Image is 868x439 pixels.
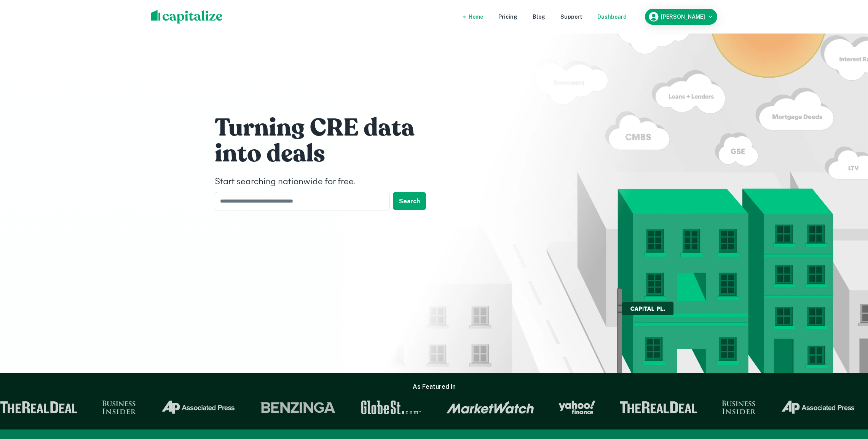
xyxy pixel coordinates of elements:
button: [PERSON_NAME] [645,9,717,25]
a: Pricing [498,13,517,21]
a: Support [560,13,582,21]
img: Associated Press [780,401,855,414]
img: Business Insider [102,401,136,414]
img: GlobeSt [360,401,422,414]
img: Benzinga [260,401,336,414]
h1: Turning CRE data [215,113,443,143]
h4: Start searching nationwide for free. [215,175,443,189]
a: Dashboard [597,13,627,21]
a: Blog [533,13,545,21]
img: Market Watch [446,401,534,414]
a: Home [469,13,483,21]
h6: [PERSON_NAME] [661,14,705,19]
img: The Real Deal [620,401,697,413]
img: Business Insider [722,401,756,414]
img: Yahoo Finance [558,401,595,414]
h1: into deals [215,139,443,169]
h6: As Featured In [413,382,456,391]
iframe: Chat Widget [830,378,868,415]
img: Associated Press [160,401,235,414]
img: capitalize-logo.png [151,10,223,24]
button: Search [393,192,426,210]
